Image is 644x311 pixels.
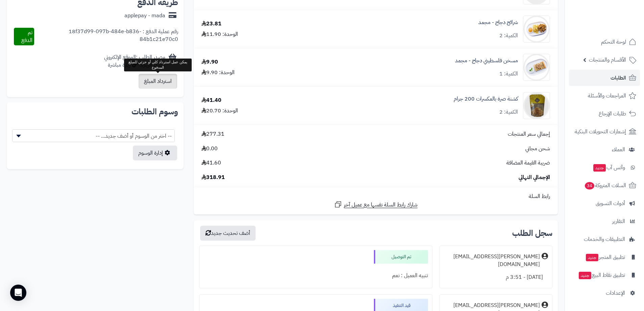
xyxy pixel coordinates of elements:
span: إجمالي سعر المنتجات [508,130,550,138]
span: التقارير [612,217,625,226]
span: السلات المتروكة [584,181,626,190]
a: إدارة الوسوم [133,146,177,160]
div: 23.81 [201,20,221,28]
a: تطبيق نقاط البيعجديد [569,267,640,283]
a: لوحة التحكم [569,34,640,50]
span: العملاء [612,145,625,154]
h2: وسوم الطلبات [12,108,178,116]
span: جديد [579,272,591,279]
img: 1756724652-1-90x90.png [523,54,550,81]
div: تم التوصيل [374,250,428,264]
button: استرداد المبلغ [139,74,177,89]
a: السلات المتروكة34 [569,177,640,194]
span: الإعدادات [606,288,625,298]
img: 1200_686657f059a41_6ff03899-90x90.png [523,92,550,119]
button: أضف تحديث جديد [200,226,256,241]
span: تم الدفع [21,28,32,44]
div: [PERSON_NAME][EMAIL_ADDRESS][DOMAIN_NAME] [444,253,540,268]
span: تطبيق المتجر [585,252,625,262]
a: التطبيقات والخدمات [569,231,640,247]
div: يمكن عمل استرداد كلي أو جزئي للمبلغ المدفوع [124,59,192,71]
div: رقم عملية الدفع : 18f37d99-097b-484e-b836-84b1c21e70c0 [34,28,178,45]
div: الكمية: 2 [499,32,518,40]
span: الطلبات [611,73,626,83]
a: مسخن فلسطيني دجاج - مجمد [455,57,518,65]
a: أدوات التسويق [569,195,640,212]
span: 41.60 [201,159,221,167]
div: 41.40 [201,96,221,104]
a: التقارير [569,213,640,229]
span: 0.00 [201,145,218,153]
div: applepay - mada [124,12,165,20]
span: إشعارات التحويلات البنكية [575,127,626,136]
div: الوحدة: 20.70 [201,107,238,115]
div: رابط السلة [196,193,555,200]
a: إشعارات التحويلات البنكية [569,124,640,140]
span: أدوات التسويق [596,199,625,208]
span: المراجعات والأسئلة [588,91,626,101]
span: شحن مجاني [525,145,550,153]
span: لوحة التحكم [601,37,626,47]
span: الأقسام والمنتجات [589,55,626,65]
span: شارك رابط السلة نفسها مع عميل آخر [344,201,418,209]
a: كشنة صرة بالمكسرات 200 جرام [454,95,518,103]
div: [DATE] - 3:51 م [444,271,548,284]
a: الطلبات [569,70,640,86]
a: العملاء [569,141,640,158]
div: تنبيه العميل : نعم [204,269,428,282]
img: 1756732777-%D8%A7%D9%84%D8%B2%D8%A7%D8%AF%20%D8%A7%D9%84%D8%B7%D8%A7%D8%B2%D8%AC%20%D8%A7%D9%84%D... [523,16,550,43]
div: الوحدة: 11.90 [201,30,238,38]
div: الكمية: 1 [499,70,518,78]
div: الكمية: 2 [499,108,518,116]
a: المراجعات والأسئلة [569,88,640,104]
span: جديد [586,254,598,261]
span: جديد [593,164,606,172]
a: شارك رابط السلة نفسها مع عميل آخر [334,200,418,209]
span: ضريبة القيمة المضافة [506,159,550,167]
span: 34 [585,182,594,190]
a: طلبات الإرجاع [569,106,640,122]
span: طلبات الإرجاع [599,109,626,118]
span: 277.31 [201,130,224,138]
img: logo-2.png [598,18,638,32]
span: وآتس آب [593,163,625,172]
span: تطبيق نقاط البيع [578,270,625,280]
a: وآتس آبجديد [569,159,640,176]
a: شرائح دجاج - مجمد [478,19,518,26]
a: تطبيق المتجرجديد [569,249,640,265]
span: الإجمالي النهائي [519,174,550,181]
span: التطبيقات والخدمات [584,235,625,244]
div: Open Intercom Messenger [10,285,26,301]
span: -- اختر من الوسوم أو أضف جديد... -- [13,130,174,142]
div: مصدر الزيارة: زيارة مباشرة [104,61,165,69]
span: -- اختر من الوسوم أو أضف جديد... -- [12,129,175,142]
a: الإعدادات [569,285,640,301]
div: 9.90 [201,58,218,66]
div: الوحدة: 9.90 [201,69,235,76]
div: مصدر الطلب :الموقع الإلكتروني [104,53,165,69]
span: 318.91 [201,174,225,181]
h3: سجل الطلب [512,229,552,237]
